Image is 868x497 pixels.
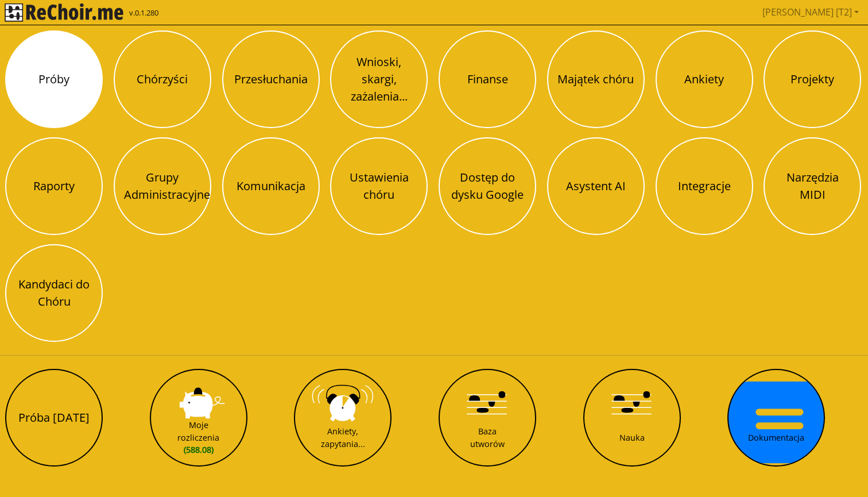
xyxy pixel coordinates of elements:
button: Dostęp do dysku Google [439,137,536,235]
button: Przesłuchania [222,30,320,128]
div: Moje rozliczenia [177,419,219,456]
button: Ankiety [656,30,753,128]
button: Komunikacja [222,137,320,235]
div: Nauka [619,431,645,444]
button: Dokumentacja [727,369,825,467]
a: [PERSON_NAME] [T2] [758,1,863,24]
div: Baza utworów [470,425,505,450]
img: rekłajer mi [5,3,123,22]
button: Raporty [5,137,103,235]
button: Chórzyści [114,30,211,128]
button: Asystent AI [547,137,645,235]
button: Majątek chóru [547,30,645,128]
span: (588.08) [177,444,219,456]
div: Ankiety, zapytania... [321,425,365,450]
button: Baza utworów [439,369,536,467]
button: Finanse [439,30,536,128]
button: Kandydaci do Chóru [5,244,103,342]
button: Nauka [583,369,681,467]
button: Integracje [656,137,753,235]
button: Próba [DATE] [5,369,103,467]
button: Projekty [764,30,861,128]
button: Narzędzia MIDI [764,137,861,235]
button: Ankiety, zapytania... [294,369,392,467]
button: Ustawienia chóru [330,137,428,235]
button: Grupy Administracyjne [114,137,211,235]
div: Dokumentacja [748,431,804,444]
span: v.0.1.280 [129,7,158,19]
button: Próby [5,30,103,128]
button: Wnioski, skargi, zażalenia... [330,30,428,128]
button: Moje rozliczenia(588.08) [150,369,247,467]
